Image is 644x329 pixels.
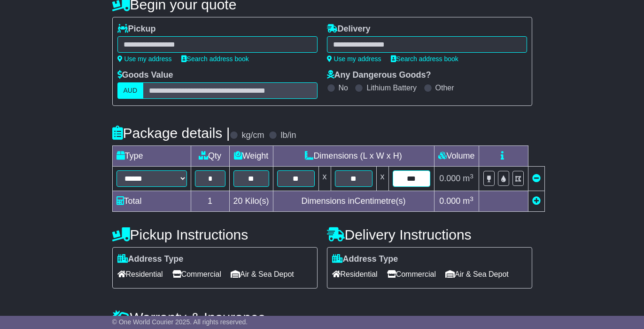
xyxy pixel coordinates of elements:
[387,267,436,281] span: Commercial
[117,70,173,80] label: Goods Value
[241,130,264,141] label: kg/cm
[366,83,417,92] label: Lithium Battery
[339,83,348,92] label: No
[463,174,473,183] span: m
[231,267,294,281] span: Air & Sea Depot
[117,267,163,281] span: Residential
[233,196,243,206] span: 20
[532,174,541,183] a: Remove this item
[391,55,458,63] a: Search address book
[273,191,434,212] td: Dimensions in Centimetre(s)
[470,173,473,180] sup: 3
[332,267,378,281] span: Residential
[470,195,473,202] sup: 3
[191,191,229,212] td: 1
[112,310,532,325] h4: Warranty & Insurance
[435,83,454,92] label: Other
[112,227,318,242] h4: Pickup Instructions
[376,167,388,191] td: x
[112,146,191,167] td: Type
[332,254,398,265] label: Address Type
[445,267,509,281] span: Air & Sea Depot
[318,167,331,191] td: x
[117,55,172,63] a: Use my address
[172,267,221,281] span: Commercial
[327,70,431,80] label: Any Dangerous Goods?
[112,125,230,141] h4: Package details |
[229,191,273,212] td: Kilo(s)
[191,146,229,167] td: Qty
[463,196,473,206] span: m
[327,55,381,63] a: Use my address
[112,191,191,212] td: Total
[439,174,460,183] span: 0.000
[229,146,273,167] td: Weight
[280,130,296,141] label: lb/in
[112,318,248,326] span: © One World Courier 2025. All rights reserved.
[327,24,371,34] label: Delivery
[273,146,434,167] td: Dimensions (L x W x H)
[532,196,541,206] a: Add new item
[327,227,532,242] h4: Delivery Instructions
[434,146,479,167] td: Volume
[117,82,144,99] label: AUD
[117,24,156,34] label: Pickup
[181,55,249,63] a: Search address book
[439,196,460,206] span: 0.000
[117,254,184,265] label: Address Type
